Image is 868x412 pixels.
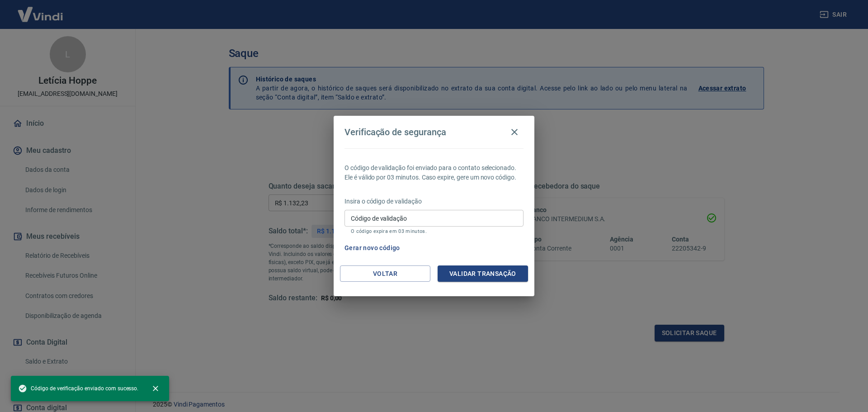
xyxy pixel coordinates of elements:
[341,240,404,256] button: Gerar novo código
[344,127,446,137] h4: Verificação de segurança
[146,379,165,398] button: close
[438,265,528,282] button: Validar transação
[18,384,138,393] span: Código de verificação enviado com sucesso.
[340,265,430,282] button: Voltar
[351,228,517,234] p: O código expira em 03 minutos.
[344,197,524,206] p: Insira o código de validação
[344,163,524,182] p: O código de validação foi enviado para o contato selecionado. Ele é válido por 03 minutos. Caso e...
